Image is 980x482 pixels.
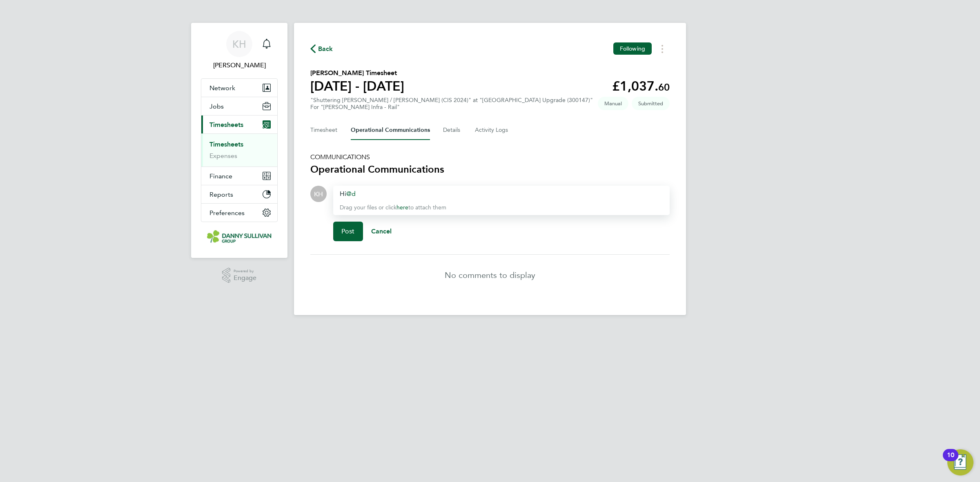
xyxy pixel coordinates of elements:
[333,222,363,241] button: Post
[613,42,652,55] button: Following
[201,31,278,70] a: KH[PERSON_NAME]
[201,97,277,115] button: Jobs
[443,120,462,140] button: Details
[234,268,256,275] span: Powered by
[209,152,237,160] a: Expenses
[209,209,245,217] span: Preferences
[201,185,277,203] button: Reports
[475,120,509,140] button: Activity Logs
[209,102,224,110] span: Jobs
[655,42,670,55] button: Timesheets Menu
[346,190,356,198] span: d
[598,97,628,110] span: This timesheet was manually created.
[201,204,277,222] button: Preferences
[310,97,593,111] div: "Shuttering [PERSON_NAME] / [PERSON_NAME] (CIS 2024)" at "[GEOGRAPHIC_DATA] Upgrade (300147)"
[209,172,232,180] span: Finance
[310,153,670,161] h5: COMMUNICATIONS
[191,23,287,258] nav: Main navigation
[314,189,323,198] span: KH
[612,78,670,94] app-decimal: £1,037.
[310,120,338,140] button: Timesheet
[340,189,663,199] div: Hi
[396,204,408,211] a: here
[232,39,246,49] span: KH
[201,230,278,243] a: Go to home page
[209,121,243,129] span: Timesheets
[310,163,670,176] h3: Operational Communications
[234,275,256,282] span: Engage
[947,449,973,475] button: Open Resource Center, 10 new notifications
[201,79,277,97] button: Network
[351,120,430,140] button: Operational Communications
[363,222,400,241] button: Cancel
[209,191,233,198] span: Reports
[201,167,277,185] button: Finance
[318,44,333,54] span: Back
[310,68,404,78] h2: [PERSON_NAME] Timesheet
[310,78,404,94] h1: [DATE] - [DATE]
[201,116,277,133] button: Timesheets
[340,204,446,211] span: Drag your files or click to attach them
[209,140,243,148] a: Timesheets
[341,227,355,235] span: Post
[620,45,645,52] span: Following
[201,60,278,70] span: Katie Holland
[658,81,670,93] span: 60
[207,230,272,243] img: dannysullivan-logo-retina.png
[310,44,333,54] button: Back
[632,97,670,110] span: This timesheet is Submitted.
[310,104,593,111] div: For "[PERSON_NAME] Infra - Rail"
[201,133,277,167] div: Timesheets
[310,186,327,202] div: Katie Holland
[947,455,954,466] div: 10
[222,268,257,283] a: Powered byEngage
[445,269,535,281] p: No comments to display
[371,227,392,235] span: Cancel
[209,84,235,92] span: Network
